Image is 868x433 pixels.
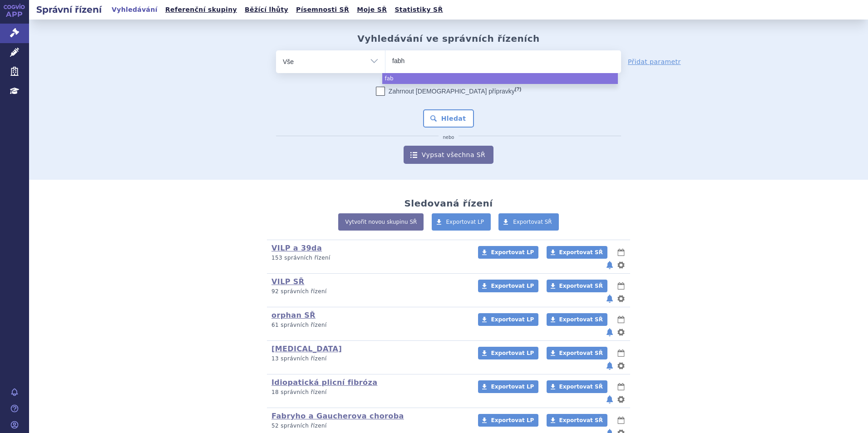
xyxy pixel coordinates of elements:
a: Moje SŘ [354,4,390,16]
button: lhůty [616,348,626,359]
a: Exportovat SŘ [547,246,607,259]
button: lhůty [616,247,626,258]
button: lhůty [616,314,626,325]
button: notifikace [605,327,614,338]
li: fab [382,73,618,84]
p: 13 správních řízení [271,355,466,363]
span: Exportovat SŘ [559,417,603,423]
span: Exportovat LP [491,384,534,390]
label: Zahrnout [DEMOGRAPHIC_DATA] přípravky [376,87,521,96]
button: notifikace [605,360,614,371]
a: Exportovat LP [478,414,538,427]
span: Exportovat SŘ [559,350,603,356]
a: Vytvořit novou skupinu SŘ [338,213,424,231]
h2: Správní řízení [29,3,109,16]
button: notifikace [605,260,614,271]
a: Fabryho a Gaucherova choroba [271,412,404,420]
button: nastavení [616,260,626,271]
button: lhůty [616,415,626,426]
p: 92 správních řízení [271,288,466,295]
a: Exportovat LP [478,246,538,259]
a: Exportovat LP [432,213,491,231]
span: Exportovat SŘ [559,283,603,289]
abbr: (?) [515,86,521,92]
p: 153 správních řízení [271,254,466,262]
span: Exportovat LP [491,316,534,323]
a: Exportovat SŘ [498,213,559,231]
button: nastavení [616,327,626,338]
i: nebo [439,135,459,140]
a: Vyhledávání [109,4,160,16]
button: Hledat [423,109,474,128]
p: 18 správních řízení [271,389,466,396]
button: notifikace [605,293,614,304]
a: Exportovat SŘ [547,380,607,393]
span: Exportovat LP [491,283,534,289]
a: [MEDICAL_DATA] [271,344,342,353]
a: Idiopatická plicní fibróza [271,378,377,387]
span: Exportovat SŘ [559,384,603,390]
a: Exportovat SŘ [547,414,607,427]
a: Běžící lhůty [242,4,291,16]
p: 52 správních řízení [271,422,466,430]
a: Statistiky SŘ [392,4,445,16]
button: lhůty [616,280,626,291]
a: Vypsat všechna SŘ [404,146,493,164]
a: Písemnosti SŘ [293,4,352,16]
span: Exportovat LP [491,350,534,356]
button: nastavení [616,394,626,405]
button: nastavení [616,293,626,304]
a: VILP a 39da [271,244,322,252]
a: Exportovat LP [478,347,538,359]
h2: Vyhledávání ve správních řízeních [357,33,540,44]
span: Exportovat LP [446,219,484,225]
button: lhůty [616,381,626,392]
span: Exportovat SŘ [559,316,603,323]
a: Exportovat SŘ [547,313,607,326]
span: Exportovat SŘ [559,249,603,256]
a: Exportovat SŘ [547,280,607,292]
a: Přidat parametr [628,57,681,66]
a: orphan SŘ [271,311,316,320]
a: VILP SŘ [271,277,304,286]
a: Exportovat SŘ [547,347,607,359]
button: notifikace [605,394,614,405]
a: Exportovat LP [478,380,538,393]
span: Exportovat LP [491,417,534,423]
a: Exportovat LP [478,280,538,292]
button: nastavení [616,360,626,371]
p: 61 správních řízení [271,321,466,329]
span: Exportovat LP [491,249,534,256]
span: Exportovat SŘ [513,219,552,225]
a: Exportovat LP [478,313,538,326]
h2: Sledovaná řízení [404,198,493,209]
a: Referenční skupiny [163,4,240,16]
